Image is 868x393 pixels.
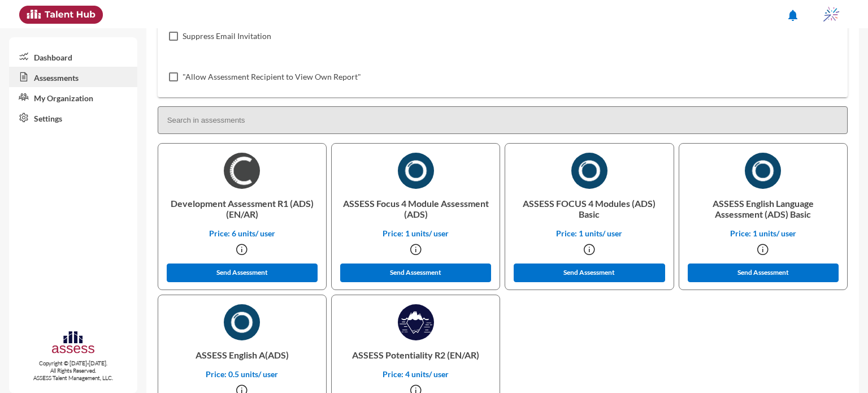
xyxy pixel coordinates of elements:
[9,46,137,67] a: Dashboard
[183,70,361,84] span: "Allow Assessment Recipient to View Own Report"
[341,369,491,379] p: Price: 4 units/ user
[167,228,317,238] p: Price: 6 units/ user
[9,67,137,87] a: Assessments
[688,189,838,228] p: ASSESS English Language Assessment (ADS) Basic
[514,228,664,238] p: Price: 1 units/ user
[167,189,317,228] p: Development Assessment R1 (ADS) (EN/AR)
[341,228,491,238] p: Price: 1 units/ user
[340,264,492,282] button: Send Assessment
[9,87,137,107] a: My Organization
[183,29,271,43] span: Suppress Email Invitation
[514,189,664,228] p: ASSESS FOCUS 4 Modules (ADS) Basic
[158,106,848,134] input: Search in assessments
[514,264,665,282] button: Send Assessment
[9,360,137,382] p: Copyright © [DATE]-[DATE]. All Rights Reserved. ASSESS Talent Management, LLC.
[341,340,491,369] p: ASSESS Potentiality R2 (EN/AR)
[786,8,800,22] mat-icon: notifications
[167,264,318,282] button: Send Assessment
[9,107,137,128] a: Settings
[688,228,838,238] p: Price: 1 units/ user
[167,369,317,379] p: Price: 0.5 units/ user
[341,189,491,228] p: ASSESS Focus 4 Module Assessment (ADS)
[167,340,317,369] p: ASSESS English A(ADS)
[688,264,839,282] button: Send Assessment
[51,330,96,357] img: assesscompany-logo.png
